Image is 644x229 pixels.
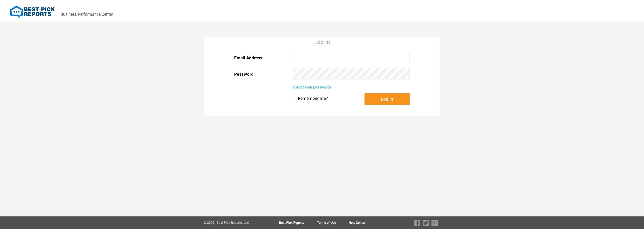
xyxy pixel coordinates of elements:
[10,6,55,18] img: Best Pick Reports Logo
[298,96,328,101] label: Remember me?
[293,85,331,89] a: Forgot your password?
[349,221,365,224] a: Help Center
[204,221,263,224] div: © 2025 - Best Pick Reports, LLC
[317,221,349,224] a: Terms of Use
[204,37,440,47] div: Log In
[279,221,317,224] a: Best Pick Reports
[365,93,410,105] button: Log In
[234,52,262,64] label: Email Address
[234,68,254,80] label: Password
